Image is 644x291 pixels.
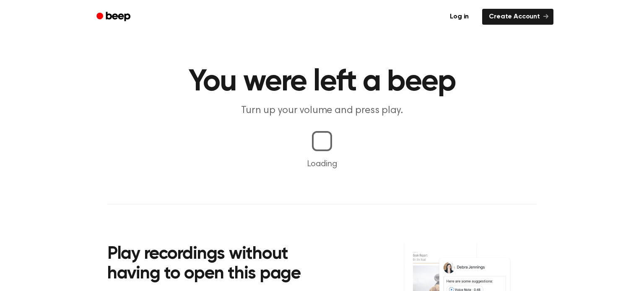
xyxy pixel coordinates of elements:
[91,9,138,25] a: Beep
[107,67,537,97] h1: You were left a beep
[482,9,553,25] a: Create Account
[161,104,483,118] p: Turn up your volume and press play.
[10,158,634,170] p: Loading
[107,245,333,284] h2: Play recordings without having to open this page
[441,7,477,26] a: Log in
